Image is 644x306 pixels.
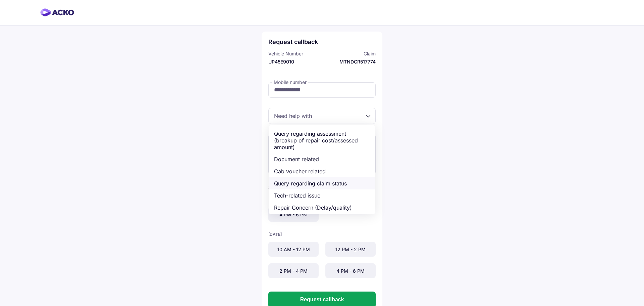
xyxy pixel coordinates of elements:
div: 12 PM - 2 PM [325,242,376,257]
div: Request callback [268,38,376,45]
div: MTNDCR517774 [324,58,376,65]
div: Document related [269,153,375,165]
div: Claim [324,50,376,57]
div: Repair Concern (Delay/quality) [269,202,375,214]
div: 2 PM - 4 PM [268,263,319,278]
div: 10 AM - 12 PM [268,242,319,257]
img: horizontal-gradient.png [40,8,74,16]
div: Query regarding assessment (breakup of repair cost/assessed amount) [269,128,375,153]
div: [DATE] [268,232,376,237]
div: Cab voucher related [269,165,375,177]
div: Tech-related issue [269,189,375,202]
div: 4 PM - 6 PM [268,207,319,222]
div: Vehicle Number [268,50,320,57]
div: Query regarding claim status [269,177,375,189]
div: UP45E9010 [268,58,320,65]
div: [DATE] [268,197,376,202]
div: 4 PM - 6 PM [325,263,376,278]
div: Select a timeslot [268,184,376,190]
